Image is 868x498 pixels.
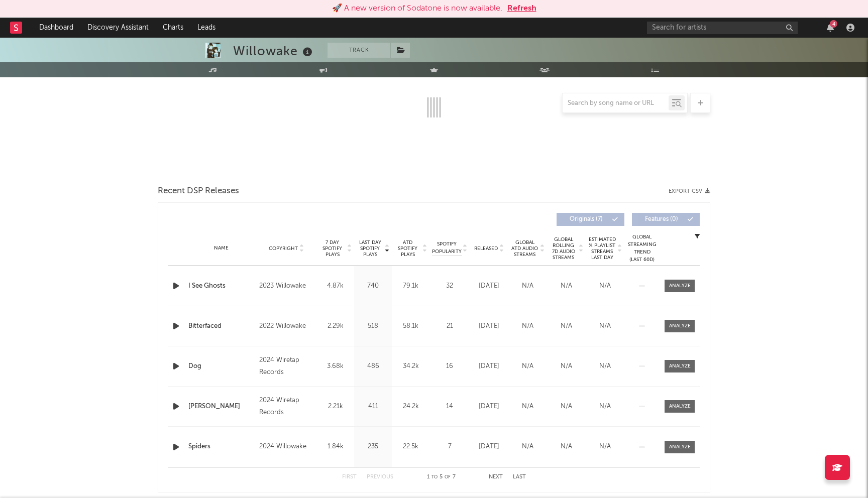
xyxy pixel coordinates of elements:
div: 2024 Wiretap Records [259,354,314,379]
div: 2023 Willowake [259,280,314,292]
span: Spotify Popularity [432,240,462,256]
div: N/A [550,321,583,331]
a: Bitterfaced [188,321,254,331]
span: to [431,475,438,479]
div: 3.68k [319,361,352,371]
div: 16 [432,361,467,371]
div: [DATE] [472,281,506,291]
div: Willowake [233,43,315,59]
div: N/A [588,402,622,412]
div: 34.2k [394,361,427,371]
div: 14 [432,402,467,412]
div: N/A [588,281,622,291]
div: 7 [432,442,467,452]
div: [DATE] [472,361,506,371]
div: N/A [511,361,545,371]
span: Global ATD Audio Streams [511,239,538,258]
div: 22.5k [394,442,427,452]
div: N/A [550,281,583,291]
a: [PERSON_NAME] [188,402,254,412]
div: 2024 Wiretap Records [259,395,314,419]
div: N/A [550,361,583,371]
div: [DATE] [472,442,506,452]
a: Leads [190,18,223,38]
div: 411 [357,402,389,412]
div: 32 [432,281,467,291]
div: 1.84k [319,442,352,452]
div: 2.21k [319,402,352,412]
button: 4 [827,24,834,32]
span: Recent DSP Releases [158,185,239,197]
div: 486 [357,361,389,371]
a: Dashboard [32,18,80,38]
button: Features(0) [632,213,700,226]
div: [DATE] [472,321,506,331]
div: N/A [550,442,583,452]
span: Estimated % Playlist Streams Last Day [588,236,616,261]
input: Search by song name or URL [563,99,669,107]
div: N/A [511,442,545,452]
button: Last [513,474,526,480]
div: 4 [830,20,837,28]
a: Dog [188,361,254,371]
div: [DATE] [472,402,506,412]
div: 2022 Willowake [259,320,314,332]
a: Discovery Assistant [80,18,156,38]
span: 7 Day Spotify Plays [319,239,346,258]
button: Next [489,474,503,480]
span: Last Day Spotify Plays [357,239,383,258]
div: 2.29k [319,321,352,331]
div: 79.1k [394,281,427,291]
a: I See Ghosts [188,281,254,291]
input: Search for artists [647,22,798,34]
div: N/A [588,321,622,331]
div: N/A [588,361,622,371]
a: Spiders [188,442,254,452]
div: N/A [588,442,622,452]
button: Refresh [507,3,536,15]
div: 1 5 7 [413,471,469,483]
span: Originals ( 7 ) [563,216,609,222]
div: 4.87k [319,281,352,291]
div: N/A [550,402,583,412]
span: Global Rolling 7D Audio Streams [550,236,577,261]
button: Export CSV [669,188,710,194]
div: 740 [357,281,389,291]
div: 2024 Willowake [259,441,314,453]
button: Previous [367,474,393,480]
div: N/A [511,281,545,291]
a: Charts [156,18,190,38]
div: 58.1k [394,321,427,331]
span: ATD Spotify Plays [394,239,421,258]
div: 🚀 A new version of Sodatone is now available. [332,3,502,15]
div: Name [188,244,254,252]
div: 235 [357,442,389,452]
span: Features ( 0 ) [638,216,685,222]
div: 518 [357,321,389,331]
button: Originals(7) [557,213,624,226]
div: N/A [511,321,545,331]
span: Copyright [269,245,298,252]
button: Track [328,43,390,58]
span: Released [474,245,498,252]
span: of [445,475,451,479]
div: N/A [511,402,545,412]
div: 24.2k [394,402,427,412]
div: 21 [432,321,467,331]
div: Global Streaming Trend (Last 60D) [627,233,657,264]
button: First [342,474,357,480]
